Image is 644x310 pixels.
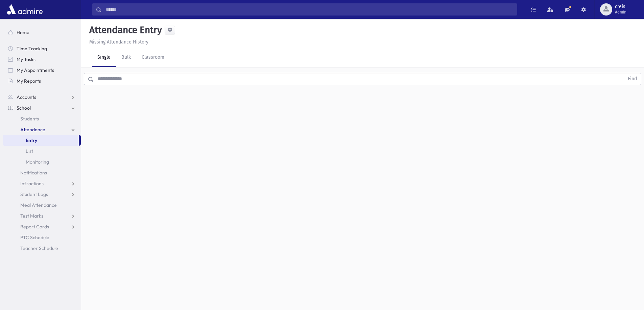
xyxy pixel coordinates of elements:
a: My Appointments [3,65,81,76]
span: Teacher Schedule [20,245,58,251]
a: Single [92,48,116,67]
a: Teacher Schedule [3,243,81,254]
a: My Tasks [3,54,81,65]
span: Student Logs [20,191,48,197]
a: Monitoring [3,157,81,167]
span: Report Cards [20,224,49,230]
a: PTC Schedule [3,232,81,243]
a: Bulk [116,48,136,67]
input: Search [102,3,517,16]
span: PTC Schedule [20,234,49,241]
a: Infractions [3,178,81,189]
span: Infractions [20,180,44,187]
span: Accounts [17,94,36,100]
a: Test Marks [3,210,81,221]
a: Students [3,113,81,124]
a: My Reports [3,76,81,86]
a: Report Cards [3,221,81,232]
h5: Attendance Entry [87,24,162,36]
span: Monitoring [26,159,49,165]
u: Missing Attendance History [89,39,148,45]
span: Home [17,29,29,35]
a: Missing Attendance History [87,39,148,45]
a: Classroom [136,48,170,67]
span: Students [20,116,39,122]
span: Notifications [20,170,47,176]
span: My Appointments [17,67,54,73]
a: Entry [3,135,79,146]
span: Time Tracking [17,46,47,52]
a: Time Tracking [3,43,81,54]
span: My Tasks [17,56,35,62]
button: Find [624,73,641,85]
span: Meal Attendance [20,202,57,208]
img: AdmirePro [5,3,44,16]
span: My Reports [17,78,41,84]
a: Meal Attendance [3,200,81,210]
a: Home [3,27,81,38]
span: List [26,148,33,154]
span: Attendance [20,126,45,133]
a: Accounts [3,92,81,103]
span: School [17,105,31,111]
a: Student Logs [3,189,81,200]
a: Notifications [3,167,81,178]
a: Attendance [3,124,81,135]
a: School [3,103,81,113]
span: creis [615,4,626,9]
span: Test Marks [20,213,43,219]
a: List [3,146,81,157]
span: Admin [615,9,626,15]
span: Entry [26,137,37,143]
